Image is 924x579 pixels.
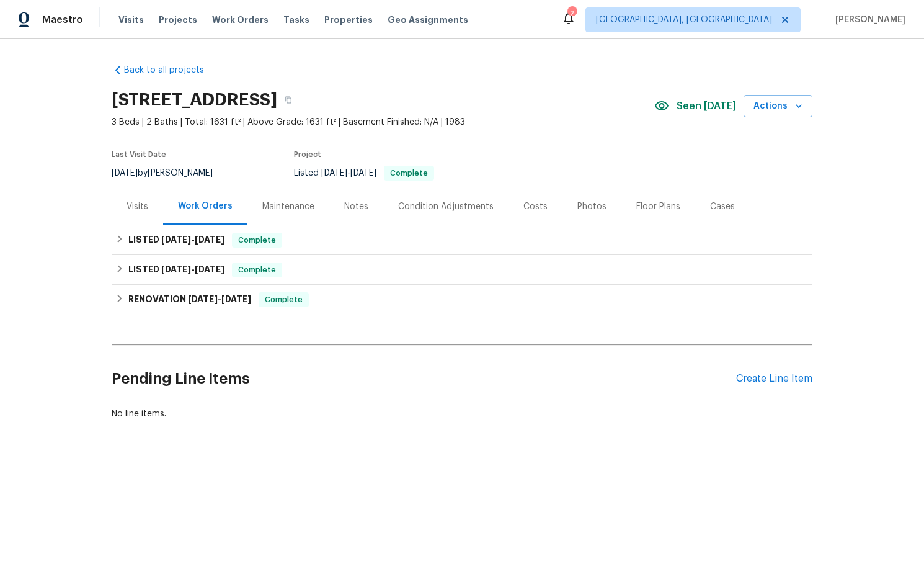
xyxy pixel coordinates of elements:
[188,295,251,303] span: -
[830,14,905,26] span: [PERSON_NAME]
[753,99,802,114] span: Actions
[112,169,138,177] span: [DATE]
[195,265,224,274] span: [DATE]
[567,7,576,20] div: 2
[128,233,224,248] h6: LISTED
[42,14,83,26] span: Maestro
[321,169,347,177] span: [DATE]
[128,263,224,277] h6: LISTED
[112,255,812,285] div: LISTED [DATE]-[DATE]Complete
[178,200,233,212] div: Work Orders
[277,89,300,111] button: Copy Address
[112,166,228,181] div: by [PERSON_NAME]
[112,350,736,408] h2: Pending Line Items
[262,200,314,213] div: Maintenance
[324,14,373,26] span: Properties
[344,200,368,213] div: Notes
[161,235,224,244] span: -
[112,408,812,420] div: No line items.
[398,200,494,213] div: Condition Adjustments
[112,116,654,128] span: 3 Beds | 2 Baths | Total: 1631 ft² | Above Grade: 1631 ft² | Basement Finished: N/A | 1983
[736,373,812,385] div: Create Line Item
[596,14,772,26] span: [GEOGRAPHIC_DATA], [GEOGRAPHIC_DATA]
[161,265,191,274] span: [DATE]
[350,169,376,177] span: [DATE]
[118,14,144,26] span: Visits
[159,14,197,26] span: Projects
[161,265,224,274] span: -
[677,100,736,112] span: Seen [DATE]
[388,14,468,26] span: Geo Assignments
[385,169,433,177] span: Complete
[112,285,812,315] div: RENOVATION [DATE]-[DATE]Complete
[744,95,812,118] button: Actions
[112,151,166,158] span: Last Visit Date
[283,16,309,24] span: Tasks
[161,235,191,244] span: [DATE]
[523,200,548,213] div: Costs
[294,151,321,158] span: Project
[127,200,148,213] div: Visits
[577,200,606,213] div: Photos
[636,200,680,213] div: Floor Plans
[233,264,281,276] span: Complete
[195,235,224,244] span: [DATE]
[128,292,251,307] h6: RENOVATION
[112,94,277,106] h2: [STREET_ADDRESS]
[112,64,231,76] a: Back to all projects
[294,169,434,177] span: Listed
[112,225,812,255] div: LISTED [DATE]-[DATE]Complete
[188,295,218,303] span: [DATE]
[321,169,376,177] span: -
[233,234,281,246] span: Complete
[212,14,269,26] span: Work Orders
[221,295,251,303] span: [DATE]
[260,294,308,306] span: Complete
[710,200,735,213] div: Cases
